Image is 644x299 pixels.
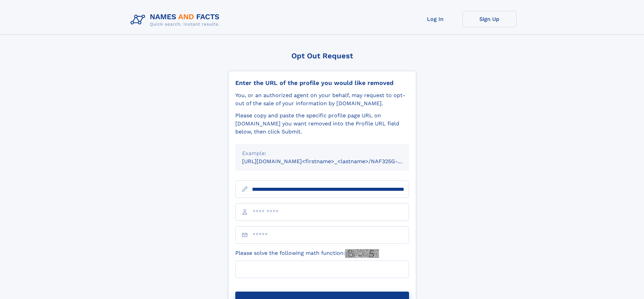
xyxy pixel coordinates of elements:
[228,52,416,60] div: Opt Out Request
[242,149,402,157] div: Example:
[462,11,517,27] a: Sign Up
[408,11,462,27] a: Log In
[242,158,422,165] small: [URL][DOMAIN_NAME]<firstname>_<lastname>/NAF325G-xxxxxxxx
[235,112,409,136] div: Please copy and paste the specific profile page URL on [DOMAIN_NAME] you want removed into the Pr...
[235,79,409,87] div: Enter the URL of the profile you would like removed
[235,249,379,258] label: Please solve the following math function:
[235,91,409,108] div: You, or an authorized agent on your behalf, may request to opt-out of the sale of your informatio...
[128,11,225,29] img: Logo Names and Facts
